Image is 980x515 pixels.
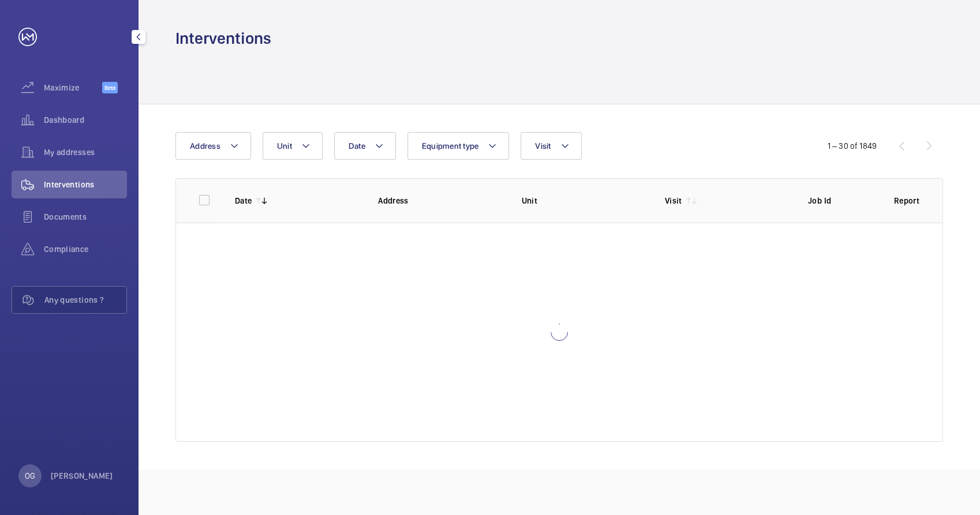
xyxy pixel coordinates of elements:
[535,141,551,151] span: Visit
[521,132,581,160] button: Visit
[277,141,292,151] span: Unit
[422,141,479,151] span: Equipment type
[175,132,251,160] button: Address
[25,470,35,482] p: OG
[102,82,118,93] span: Beta
[44,114,127,126] span: Dashboard
[263,132,323,160] button: Unit
[44,146,127,158] span: My addresses
[407,132,510,160] button: Equipment type
[378,195,503,206] p: Address
[349,141,365,151] span: Date
[808,195,876,206] p: Job Id
[894,195,919,206] p: Report
[44,179,127,190] span: Interventions
[44,211,127,223] span: Documents
[51,470,113,482] p: [PERSON_NAME]
[44,82,102,93] span: Maximize
[190,141,220,151] span: Address
[235,195,252,206] p: Date
[44,294,126,306] span: Any questions ?
[827,140,877,152] div: 1 – 30 of 1849
[665,195,682,206] p: Visit
[334,132,396,160] button: Date
[44,243,127,255] span: Compliance
[521,195,646,206] p: Unit
[175,28,271,49] h1: Interventions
